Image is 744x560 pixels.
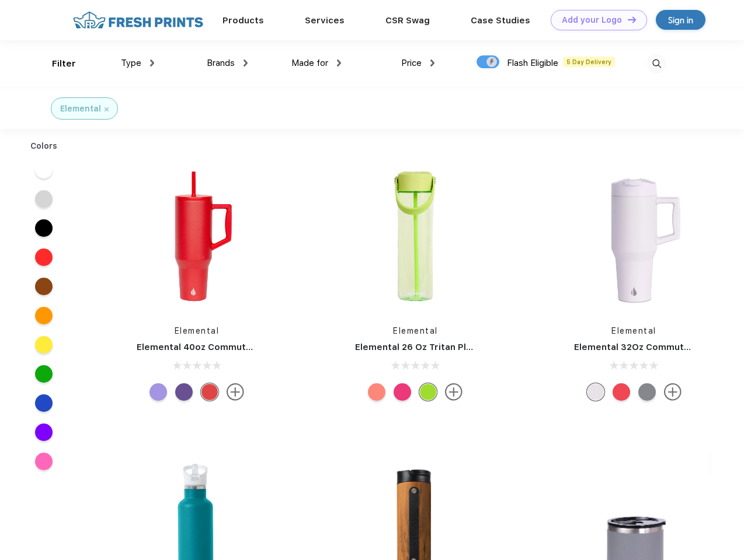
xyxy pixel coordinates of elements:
div: Filter [52,57,76,71]
a: Elemental [611,326,656,335]
div: Matte White [587,383,604,401]
a: Elemental 40oz Commuter Tumbler [137,342,295,352]
span: 5 Day Delivery [563,57,615,67]
div: Elemental [60,103,101,115]
div: Red [201,383,218,401]
div: Purple [175,383,193,401]
img: func=resize&h=266 [338,158,493,313]
img: more.svg [445,383,463,401]
img: DT [628,16,636,23]
div: Cotton candy [368,383,385,401]
a: Elemental 26 Oz Tritan Plastic Water Bottle [355,342,548,352]
div: Key lime [419,383,437,401]
a: Products [222,15,264,26]
img: dropdown.png [337,60,341,66]
a: Sign in [656,10,705,30]
img: dropdown.png [430,60,434,66]
img: func=resize&h=266 [119,158,274,313]
span: Type [121,58,141,68]
a: CSR Swag [385,15,430,26]
span: Brands [207,58,235,68]
img: desktop_search.svg [647,54,666,73]
img: dropdown.png [244,60,248,66]
img: func=resize&h=266 [557,158,712,313]
a: Services [305,15,345,26]
div: Red [613,383,630,401]
a: Elemental [393,326,438,335]
img: filter_cancel.svg [105,107,109,111]
div: Lavender [150,383,167,401]
span: Price [401,58,422,68]
img: more.svg [664,383,682,401]
img: fo%20logo%202.webp [69,10,207,30]
div: Colors [22,140,67,152]
img: dropdown.png [150,60,154,66]
a: Elemental 32Oz Commuter Tumbler [574,342,733,352]
div: Add your Logo [562,15,622,25]
img: more.svg [227,383,244,401]
div: Sign in [668,13,693,27]
div: Graphite [638,383,656,401]
a: Elemental [175,326,220,335]
span: Made for [291,58,328,68]
div: Berries Blast [394,383,411,401]
span: Flash Eligible [507,58,558,68]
